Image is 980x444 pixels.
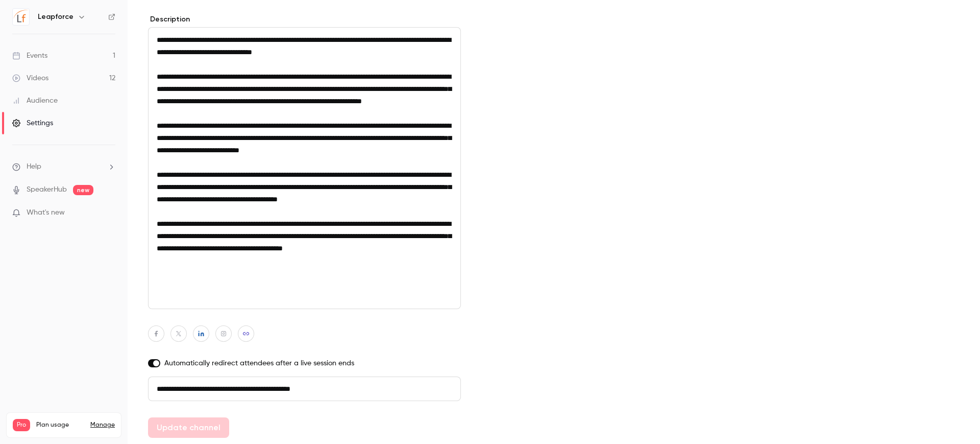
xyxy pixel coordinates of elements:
[27,207,65,218] span: What's new
[36,421,84,429] span: Plan usage
[73,185,93,195] span: new
[90,421,115,429] a: Manage
[13,9,29,25] img: Leapforce
[12,51,47,61] div: Events
[38,12,73,22] h6: Leapforce
[27,184,67,195] a: SpeakerHub
[148,14,461,25] label: Description
[148,358,461,368] label: Automatically redirect attendees after a live session ends
[12,161,115,172] li: help-dropdown-opener
[12,96,58,106] div: Audience
[12,73,48,83] div: Videos
[13,419,30,431] span: Pro
[27,161,41,172] span: Help
[12,118,53,128] div: Settings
